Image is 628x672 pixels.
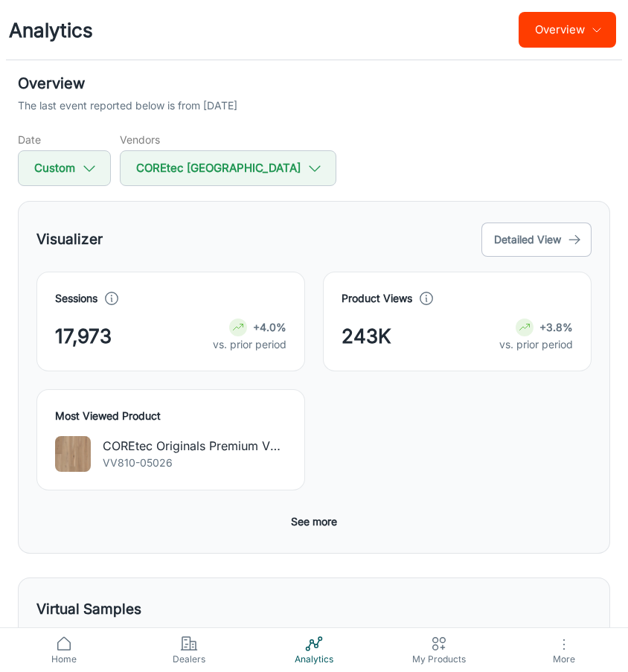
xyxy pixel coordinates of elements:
[10,653,118,666] span: Home
[342,290,412,307] h4: Product Views
[510,653,618,665] span: More
[55,290,97,307] h4: Sessions
[36,599,141,621] h5: Virtual Samples
[55,321,112,351] span: 17,973
[342,321,391,351] span: 243K
[135,653,243,666] span: Dealers
[260,653,368,666] span: Analytics
[103,437,286,455] p: COREtec Originals Premium VV810
[285,508,343,535] button: See more
[251,628,377,672] a: Analytics
[385,653,493,666] span: My Products
[36,229,103,251] h5: Visualizer
[213,336,286,353] p: vs. prior period
[18,72,610,95] h2: Overview
[18,150,111,186] button: Custom
[481,223,592,257] button: Detailed View
[519,12,616,48] button: Overview
[499,336,573,353] p: vs. prior period
[18,132,111,147] h5: Date
[55,408,286,424] h4: Most Viewed Product
[253,321,286,333] strong: +4.0%
[377,628,502,672] a: My Products
[120,150,336,186] button: COREtec [GEOGRAPHIC_DATA]
[18,97,237,114] p: The last event reported below is from [DATE]
[502,628,627,672] button: More
[1,628,126,672] a: Home
[103,455,286,471] p: VV810-05026
[9,16,93,45] h1: Analytics
[126,628,251,672] a: Dealers
[55,436,91,472] img: COREtec Originals Premium VV810
[539,321,573,333] strong: +3.8%
[120,132,336,147] h5: Vendors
